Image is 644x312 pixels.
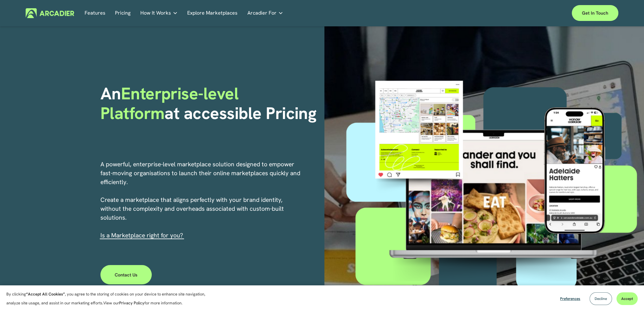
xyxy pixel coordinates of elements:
a: Privacy Policy [119,300,144,306]
a: folder dropdown [140,8,178,18]
span: Arcadier For [247,9,277,17]
p: A powerful, enterprise-level marketplace solution designed to empower fast-moving organisations t... [100,160,301,240]
img: Arcadier [26,8,74,18]
a: folder dropdown [247,8,283,18]
span: How It Works [140,9,171,17]
span: Decline [595,296,607,301]
h1: An at accessible Pricing [100,84,320,123]
span: Preferences [560,296,580,301]
span: Enterprise-level Platform [100,83,243,124]
a: Pricing [115,8,131,18]
button: Preferences [555,292,585,305]
p: By clicking , you agree to the storing of cookies on your device to enhance site navigation, anal... [6,290,212,308]
a: Get in touch [572,5,618,21]
button: Decline [590,292,612,305]
a: s a Marketplace right for you? [102,231,183,239]
a: Explore Marketplaces [187,8,238,18]
span: I [100,231,183,239]
a: Features [85,8,105,18]
a: Contact Us [100,265,152,284]
strong: “Accept All Cookies” [26,291,65,297]
iframe: Chat Widget [612,282,644,312]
